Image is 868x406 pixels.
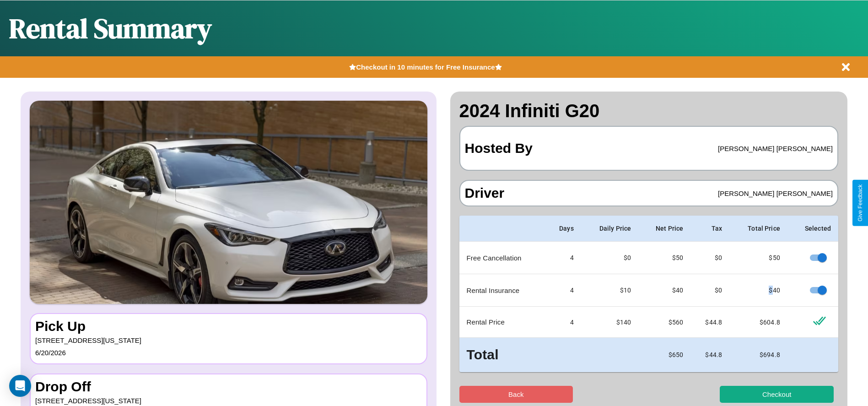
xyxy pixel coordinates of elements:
[467,345,538,365] h3: Total
[356,63,495,71] b: Checkout in 10 minutes for Free Insurance
[690,242,729,274] td: $0
[690,338,729,372] td: $ 44.8
[690,307,729,338] td: $ 44.8
[581,242,638,274] td: $0
[787,216,838,242] th: Selected
[459,386,573,403] button: Back
[718,187,833,200] p: [PERSON_NAME] [PERSON_NAME]
[581,216,638,242] th: Daily Price
[638,216,690,242] th: Net Price
[35,334,422,346] p: [STREET_ADDRESS][US_STATE]
[729,338,787,372] td: $ 694.8
[638,274,690,307] td: $ 40
[729,242,787,274] td: $ 50
[690,274,729,307] td: $0
[465,131,533,165] h3: Hosted By
[718,142,833,155] p: [PERSON_NAME] [PERSON_NAME]
[467,316,538,328] p: Rental Price
[545,216,581,242] th: Days
[545,307,581,338] td: 4
[581,274,638,307] td: $10
[465,185,505,201] h3: Driver
[581,307,638,338] td: $ 140
[9,10,212,47] h1: Rental Summary
[9,375,31,397] div: Open Intercom Messenger
[467,284,538,297] p: Rental Insurance
[459,216,839,372] table: simple table
[35,319,422,334] h3: Pick Up
[729,307,787,338] td: $ 604.8
[35,379,422,395] h3: Drop Off
[729,216,787,242] th: Total Price
[638,242,690,274] td: $ 50
[545,274,581,307] td: 4
[720,386,834,403] button: Checkout
[729,274,787,307] td: $ 40
[545,242,581,274] td: 4
[467,252,538,264] p: Free Cancellation
[690,216,729,242] th: Tax
[638,338,690,372] td: $ 650
[459,101,839,121] h2: 2024 Infiniti G20
[35,346,422,359] p: 6 / 20 / 2026
[638,307,690,338] td: $ 560
[857,184,863,222] div: Give Feedback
